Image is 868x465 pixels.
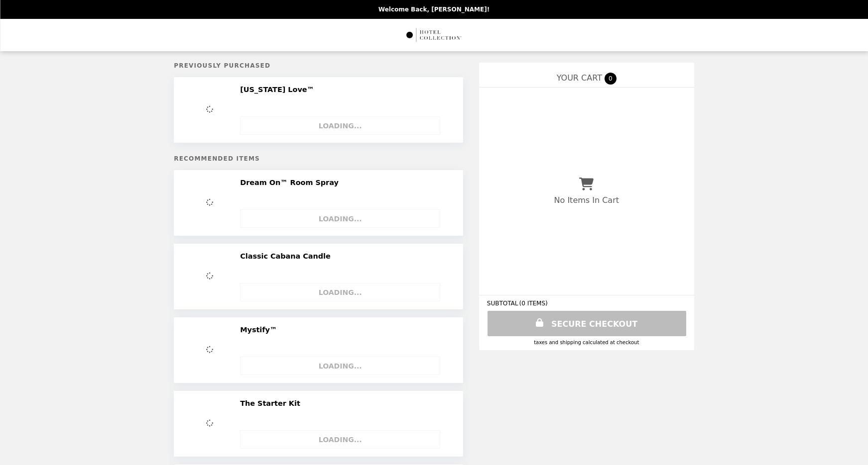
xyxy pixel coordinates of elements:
h5: Recommended Items [174,155,463,162]
h2: [US_STATE] Love™ [240,85,318,94]
div: Taxes and Shipping calculated at checkout [487,340,686,345]
h2: Dream On™ Room Spray [240,178,343,187]
p: Welcome Back, [PERSON_NAME]! [378,6,490,13]
span: SUBTOTAL [487,300,519,307]
h2: Classic Cabana Candle [240,252,335,261]
p: No Items In Cart [554,195,619,205]
h5: Previously Purchased [174,62,463,69]
img: Brand Logo [405,25,463,45]
span: 0 [605,73,617,85]
span: ( 0 ITEMS ) [519,300,547,307]
h2: Mystify™ [240,325,281,334]
span: YOUR CART [557,73,602,83]
h2: The Starter Kit [240,399,304,408]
